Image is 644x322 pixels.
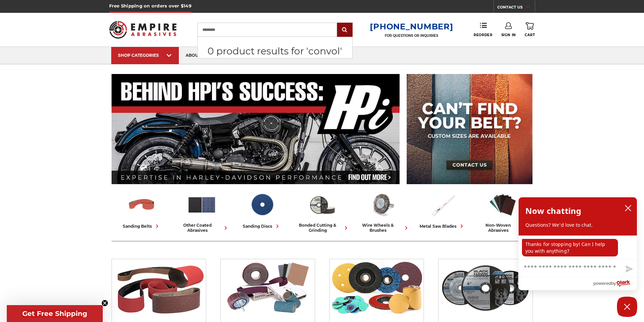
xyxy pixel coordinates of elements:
div: SHOP CATEGORIES [118,53,172,58]
a: non-woven abrasives [475,190,530,233]
p: FOR QUESTIONS OR INQUIRIES [370,33,453,38]
a: CONTACT US [497,3,535,13]
button: close chatbox [623,203,634,213]
img: Banner for an interview featuring Horsepower Inc who makes Harley performance upgrades featured o... [112,74,400,184]
a: sanding belts [114,190,169,230]
div: metal saw blades [420,223,465,230]
img: Empire Abrasives [109,17,177,43]
img: Other Coated Abrasives [187,190,217,219]
p: Questions? We'd love to chat. [525,222,630,228]
a: other coated abrasives [174,190,229,233]
a: sanding discs [235,190,289,230]
button: Close teaser [101,300,108,306]
img: promo banner for custom belts. [407,74,532,184]
img: Sanding Discs [330,259,424,317]
img: Non-woven Abrasives [488,190,518,219]
img: Other Coated Abrasives [221,259,315,317]
a: Powered by Olark [593,277,637,290]
p: 0 product results for 'convol' [198,44,352,58]
span: Get Free Shipping [22,309,87,318]
span: powered [593,279,611,288]
a: Reorder [474,22,492,37]
h2: Now chatting [525,204,581,218]
img: Wire Wheels & Brushes [367,190,397,219]
input: Submit [338,23,352,37]
span: Reorder [474,33,492,37]
div: other coated abrasives [174,223,229,233]
a: wire wheels & brushes [355,190,410,233]
div: bonded cutting & grinding [295,223,350,233]
div: sanding discs [243,223,281,230]
button: Send message [620,262,637,277]
img: Bonded Cutting & Grinding [307,190,337,219]
div: Get Free ShippingClose teaser [7,305,103,322]
p: Thanks for stopping by! Can I help you with anything? [522,239,618,256]
a: bonded cutting & grinding [295,190,350,233]
a: Cart [525,22,535,37]
div: wire wheels & brushes [355,223,410,233]
div: sanding belts [123,223,161,230]
div: olark chatbox [518,197,637,290]
button: Close Chatbox [617,297,637,317]
a: metal saw blades [415,190,470,230]
span: Cart [525,33,535,37]
img: Sanding Belts [112,259,206,317]
img: Bonded Cutting & Grinding [438,259,532,317]
img: Sanding Belts [127,190,157,219]
img: Sanding Discs [247,190,277,219]
a: about us [179,47,214,64]
span: by [611,279,616,288]
a: [PHONE_NUMBER] [370,22,453,31]
div: non-woven abrasives [475,223,530,233]
span: Sign In [501,33,516,37]
div: chat [519,236,637,259]
img: Metal Saw Blades [428,190,457,219]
